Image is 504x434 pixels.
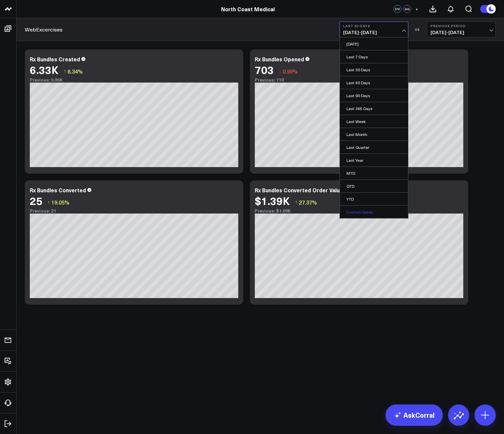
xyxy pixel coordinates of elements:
div: $1.39K [255,195,290,207]
a: AskCorral [386,404,443,426]
button: + [413,5,421,13]
div: Rx Bundles Converted Order Value [255,186,343,194]
div: Rx Bundles Converted [30,186,86,194]
div: Previous: 21 [30,208,238,214]
span: [DATE] - [DATE] [431,30,492,35]
span: 0.99% [283,68,298,75]
span: ↑ [295,198,298,207]
a: Last 365 Days [340,102,408,115]
div: Rx Bundles Created [30,55,80,63]
a: Last Year [340,154,408,166]
button: Last 30 Days[DATE]-[DATE] [340,22,408,37]
a: Custom Dates [340,206,408,218]
span: 6.34% [68,68,83,75]
span: [DATE] - [DATE] [343,30,405,35]
button: Previous Period[DATE]-[DATE] [427,22,496,37]
b: Previous Period [431,24,492,28]
a: Last 30 Days [340,63,408,76]
b: Last 30 Days [343,24,405,28]
a: WebExcercises [25,26,63,33]
span: ↓ [279,67,281,76]
a: Last 7 Days [340,50,408,63]
a: North Coast Medical [221,5,275,13]
div: Rx Bundles Opened [255,55,304,63]
div: Previous: 5.95K [30,77,238,83]
span: 19.05% [51,199,69,206]
a: QTD [340,180,408,192]
div: 703 [255,64,274,76]
a: Last Month [340,128,408,141]
div: DV [393,5,401,13]
a: [DATE] [340,37,408,50]
div: 25 [30,195,42,207]
span: ↑ [64,67,66,76]
a: Last Quarter [340,141,408,154]
a: Last 60 Days [340,76,408,89]
div: VS [412,28,424,31]
a: Last Week [340,115,408,128]
a: MTD [340,167,408,179]
span: 27.37% [299,199,317,206]
span: ↑ [47,198,50,207]
div: GG [403,5,411,13]
div: 6.33K [30,64,59,76]
div: Previous: $1.09K [255,208,463,214]
span: + [415,7,418,11]
a: YTD [340,193,408,205]
div: Previous: 710 [255,77,463,83]
a: Last 90 Days [340,89,408,102]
